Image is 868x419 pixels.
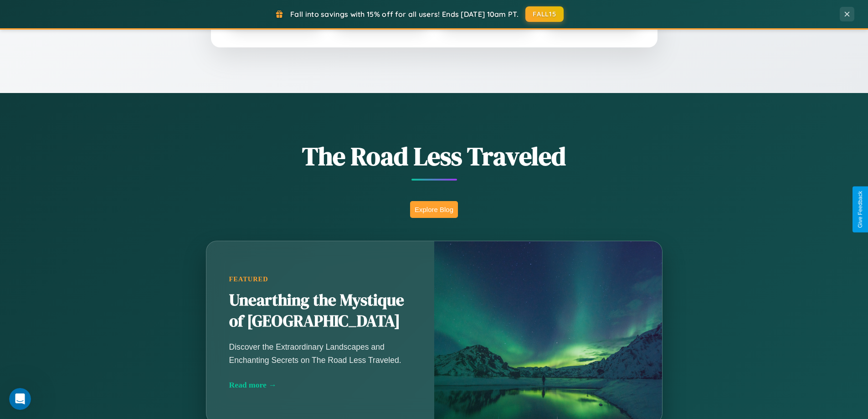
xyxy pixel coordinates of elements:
iframe: Intercom live chat [9,388,31,410]
div: Give Feedback [857,191,863,228]
p: Discover the Extraordinary Landscapes and Enchanting Secrets on The Road Less Traveled. [229,341,411,366]
h1: The Road Less Traveled [161,139,708,174]
button: Explore Blog [410,201,458,218]
div: Read more → [229,380,411,390]
div: Featured [229,275,411,283]
span: Fall into savings with 15% off for all users! Ends [DATE] 10am PT. [290,10,519,19]
h2: Unearthing the Mystique of [GEOGRAPHIC_DATA] [229,290,411,332]
button: FALL15 [525,6,564,22]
